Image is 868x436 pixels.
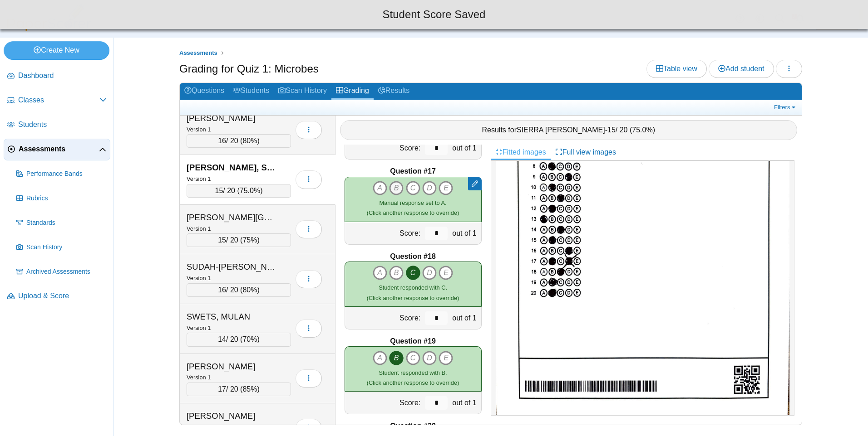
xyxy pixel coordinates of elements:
small: (Click another response to override) [367,199,459,216]
small: Version 1 [187,325,211,331]
a: Assessments [4,139,110,160]
a: Questions [180,83,229,100]
span: 80% [242,137,257,145]
span: 75% [242,236,257,244]
a: Add student [709,60,774,78]
a: Scan History [274,83,331,100]
h1: Grading for Quiz 1: Microbes [179,61,319,77]
a: Grading [331,83,374,100]
span: Assessments [179,49,217,56]
span: 85% [242,385,257,393]
span: Classes [18,95,99,105]
small: Version 1 [187,126,211,133]
span: Student responded with C. [379,284,447,291]
div: [PERSON_NAME][GEOGRAPHIC_DATA] [187,212,277,223]
div: SWETS, MULAN [187,311,277,323]
div: out of 1 [450,137,481,159]
div: [PERSON_NAME] [187,112,277,124]
span: 16 [218,137,226,145]
div: / 20 ( ) [187,283,291,297]
i: B [389,181,404,195]
div: Score: [345,392,423,414]
div: out of 1 [450,307,481,329]
div: / 20 ( ) [187,134,291,148]
i: E [439,351,453,365]
i: C [406,181,420,195]
small: Version 1 [187,225,211,232]
div: / 20 ( ) [187,383,291,396]
a: Standards [13,212,110,234]
span: 15 [607,126,616,134]
a: Results [374,83,414,100]
span: SIERRA [PERSON_NAME] [517,126,605,134]
i: C [406,351,420,365]
span: Archived Assessments [26,267,107,276]
i: E [439,266,453,280]
a: Full view images [551,145,621,160]
a: Upload & Score [4,286,110,307]
span: Student responded with B. [379,369,447,376]
i: C [406,266,420,280]
div: Score: [345,307,423,329]
b: Question #17 [390,166,435,176]
span: Students [18,120,107,130]
span: Rubrics [26,194,107,203]
div: / 20 ( ) [187,333,291,346]
a: Classes [4,90,110,111]
i: D [422,351,437,365]
a: Archived Assessments [13,261,110,283]
div: [PERSON_NAME] [187,410,277,422]
div: [PERSON_NAME], SIERRA [187,162,277,174]
span: 16 [218,286,226,294]
i: B [389,266,404,280]
span: Standards [26,218,107,228]
div: out of 1 [450,392,481,414]
div: / 20 ( ) [187,233,291,247]
a: Students [229,83,274,100]
small: Version 1 [187,424,211,431]
a: Create New [4,41,109,59]
span: 75.0% [240,187,260,194]
small: (Click another response to override) [367,369,459,386]
div: SUDAH-[PERSON_NAME] [187,261,277,273]
i: D [422,181,437,195]
div: [PERSON_NAME] [187,361,277,373]
span: 14 [218,335,226,343]
span: Dashboard [18,71,107,81]
div: Score: [345,137,423,159]
a: Table view [646,60,707,78]
b: Question #20 [390,421,435,431]
i: D [422,266,437,280]
i: E [439,181,453,195]
a: Dashboard [4,65,110,87]
small: Version 1 [187,175,211,182]
span: 80% [242,286,257,294]
a: Fitted images [491,145,551,160]
span: 15 [218,236,226,244]
b: Question #18 [390,252,435,262]
span: Performance Bands [26,170,107,179]
i: A [373,351,387,365]
a: PaperScorer [4,25,94,33]
span: Assessments [19,144,99,154]
div: out of 1 [450,222,481,244]
div: Score: [345,222,423,244]
a: Rubrics [13,188,110,209]
a: Students [4,114,110,136]
span: 15 [215,187,223,194]
i: B [389,351,404,365]
span: Add student [718,65,764,73]
div: / 20 ( ) [187,184,291,198]
span: 75.0% [632,126,652,134]
span: 17 [218,385,226,393]
span: Table view [656,65,697,73]
small: Version 1 [187,374,211,381]
div: Student Score Saved [7,7,861,22]
a: Assessments [177,48,220,59]
span: Upload & Score [18,291,107,301]
b: Question #19 [390,336,435,346]
a: Performance Bands [13,163,110,185]
a: Scan History [13,237,110,258]
span: 70% [242,335,257,343]
small: Version 1 [187,275,211,281]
